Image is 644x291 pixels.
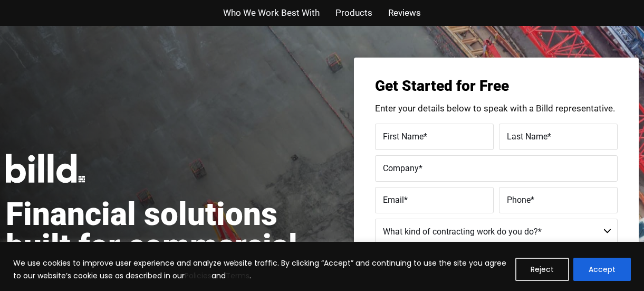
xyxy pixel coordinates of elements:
[383,163,419,173] span: Company
[383,194,404,204] span: Email
[507,194,531,204] span: Phone
[383,131,424,141] span: First Name
[573,258,631,281] button: Accept
[515,258,569,281] button: Reject
[507,131,547,141] span: Last Name
[335,5,372,21] a: Products
[185,270,212,281] a: Policies
[375,104,618,113] p: Enter your details below to speak with a Billd representative.
[223,5,320,21] a: Who We Work Best With
[375,79,618,93] h3: Get Started for Free
[388,5,421,21] a: Reviews
[226,270,249,281] a: Terms
[13,257,507,282] p: We use cookies to improve user experience and analyze website traffic. By clicking “Accept” and c...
